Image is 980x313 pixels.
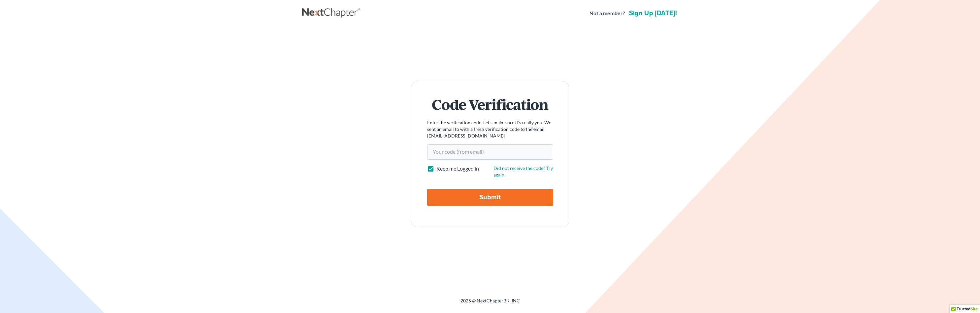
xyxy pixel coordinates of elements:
a: Sign up [DATE]! [628,10,678,17]
input: Submit [427,189,553,206]
p: Enter the verification code. Let's make sure it's really you. We sent an email to with a fresh ve... [427,119,553,139]
h1: Code Verification [427,97,553,111]
div: 2025 © NextChapterBK, INC [302,297,678,309]
strong: Not a member? [589,10,625,17]
input: Your code (from email) [427,144,553,160]
label: Keep me Logged in [436,165,479,173]
a: Did not receive the code? Try again. [493,165,553,177]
